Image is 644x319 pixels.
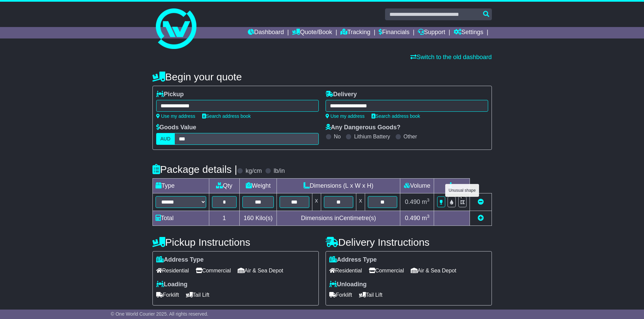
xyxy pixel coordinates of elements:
[329,256,377,264] label: Address Type
[356,193,365,211] td: x
[238,265,283,276] span: Air & Sea Depot
[326,113,365,119] a: Use my address
[156,256,204,264] label: Address Type
[152,211,209,226] td: Total
[240,211,277,226] td: Kilo(s)
[111,311,209,317] span: © One World Courier 2025. All rights reserved.
[334,133,341,140] label: No
[329,290,352,300] span: Forklift
[427,214,430,219] sup: 3
[404,133,417,140] label: Other
[186,290,210,300] span: Tail Lift
[359,290,383,300] span: Tail Lift
[156,281,188,288] label: Loading
[418,27,445,38] a: Support
[478,198,484,205] a: Remove this item
[292,27,332,38] a: Quote/Book
[478,215,484,221] a: Add new item
[156,133,175,145] label: AUD
[405,198,420,205] span: 0.490
[245,167,262,175] label: kg/cm
[156,265,189,276] span: Residential
[329,281,367,288] label: Unloading
[326,124,401,131] label: Any Dangerous Goods?
[340,27,370,38] a: Tracking
[411,265,456,276] span: Air & Sea Depot
[326,91,357,98] label: Delivery
[422,198,430,205] span: m
[422,215,430,221] span: m
[156,91,184,98] label: Pickup
[196,265,231,276] span: Commercial
[156,113,195,119] a: Use my address
[312,193,321,211] td: x
[400,179,434,193] td: Volume
[326,237,492,248] h4: Delivery Instructions
[369,265,404,276] span: Commercial
[405,215,420,221] span: 0.490
[445,184,479,197] div: Unusual shape
[410,54,492,60] a: Switch to the old dashboard
[379,27,409,38] a: Financials
[156,290,179,300] span: Forklift
[372,113,420,119] a: Search address book
[273,167,285,175] label: lb/in
[240,179,277,193] td: Weight
[152,71,492,82] h4: Begin your quote
[202,113,251,119] a: Search address book
[277,179,400,193] td: Dimensions (L x W x H)
[427,197,430,203] sup: 3
[354,133,390,140] label: Lithium Battery
[454,27,483,38] a: Settings
[209,211,240,226] td: 1
[156,124,196,131] label: Goods Value
[152,237,319,248] h4: Pickup Instructions
[248,27,284,38] a: Dashboard
[152,164,237,175] h4: Package details |
[152,179,209,193] td: Type
[244,215,254,221] span: 160
[209,179,240,193] td: Qty
[277,211,400,226] td: Dimensions in Centimetre(s)
[329,265,362,276] span: Residential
